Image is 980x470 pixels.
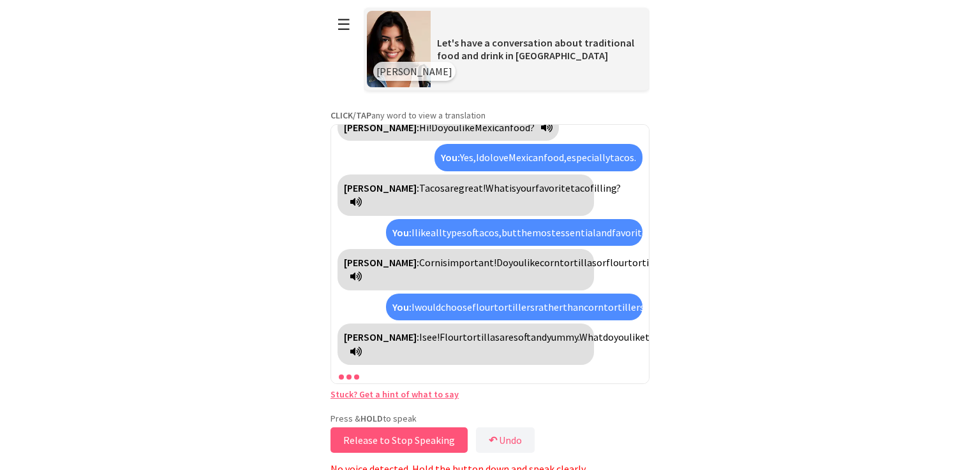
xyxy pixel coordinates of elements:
[437,36,634,62] span: Let's have a conversation about traditional food and drink in [GEOGRAPHIC_DATA]
[516,182,535,194] span: your
[472,301,494,313] span: flour
[610,151,636,164] span: tacos.
[629,331,645,343] span: like
[419,182,445,194] span: Tacos
[496,256,509,269] span: Do
[447,256,496,269] span: important!
[443,121,459,134] span: you
[604,301,646,313] span: tortillers.
[459,182,486,194] span: great!
[509,256,524,269] span: you
[463,331,500,343] span: tortillas
[344,331,419,343] strong: [PERSON_NAME]:
[434,144,642,171] div: Click to translate
[535,182,570,194] span: favorite
[560,256,597,269] span: tortillas
[459,121,475,134] span: like
[490,151,509,164] span: love
[596,226,612,239] span: and
[614,331,629,343] span: you
[338,114,559,141] div: Click to translate
[556,226,596,239] span: essential
[612,226,647,239] span: favorite
[544,151,567,164] span: food,
[386,219,642,246] div: Click to translate
[590,182,621,194] span: filling?
[567,151,610,164] span: especially
[445,182,459,194] span: are
[344,256,419,269] strong: [PERSON_NAME]:
[415,301,441,313] span: would
[338,324,594,365] div: Click to translate
[442,226,466,239] span: types
[500,331,514,343] span: are
[597,256,606,269] span: or
[510,121,535,134] span: food?
[441,151,460,164] strong: You:
[367,11,431,87] img: Scenario Image
[489,434,497,446] b: ↶
[412,301,415,313] span: I
[563,301,584,313] span: than
[479,226,501,239] span: tacos,
[476,151,479,164] span: I
[514,331,531,343] span: soft
[535,301,563,313] span: rather
[441,301,472,313] span: choose
[392,226,412,239] strong: You:
[440,256,447,269] span: is
[494,301,535,313] span: tortillers
[386,294,642,320] div: Click to translate
[603,331,614,343] span: do
[419,256,440,269] span: Corn
[431,226,442,239] span: all
[392,301,412,313] strong: You:
[344,121,419,134] strong: [PERSON_NAME]:
[419,331,422,343] span: I
[330,8,357,41] button: ☰
[475,121,510,134] span: Mexican
[531,331,547,343] span: and
[422,331,440,343] span: see!
[532,226,556,239] span: most
[431,121,443,134] span: Do
[486,182,509,194] span: What
[540,256,560,269] span: corn
[628,256,665,269] span: tortillas
[330,427,468,453] button: Release to Stop Speaking
[645,331,655,343] span: to
[606,256,628,269] span: flour
[330,110,650,121] p: any word to view a translation
[547,331,579,343] span: yummy.
[376,65,452,78] span: [PERSON_NAME]
[330,388,459,400] a: Stuck? Get a hint of what to say
[460,151,476,164] span: Yes,
[466,226,479,239] span: of
[440,331,463,343] span: Flour
[524,256,540,269] span: like
[647,226,693,239] span: ingredient
[479,151,490,164] span: do
[419,121,431,134] span: Hi!
[517,226,532,239] span: the
[338,174,594,216] div: Click to translate
[476,427,535,453] button: ↶Undo
[570,182,590,194] span: taco
[501,226,517,239] span: but
[344,182,419,194] strong: [PERSON_NAME]:
[579,331,603,343] span: What
[412,226,415,239] span: I
[338,249,594,290] div: Click to translate
[509,151,544,164] span: Mexican
[584,301,604,313] span: corn
[415,226,431,239] span: like
[509,182,516,194] span: is
[330,110,371,121] strong: CLICK/TAP
[360,413,383,424] strong: HOLD
[330,413,650,424] p: Press & to speak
